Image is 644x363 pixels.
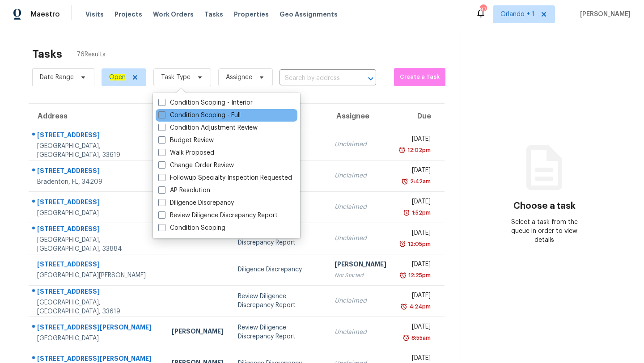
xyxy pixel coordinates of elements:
[280,72,351,85] input: Search by address
[37,260,157,271] div: [STREET_ADDRESS]
[402,333,410,342] img: Overdue Alarm Icon
[37,236,157,253] div: [GEOGRAPHIC_DATA], [GEOGRAPHIC_DATA], 33884
[407,271,431,280] div: 12:25pm
[401,228,430,240] div: [DATE]
[394,68,445,86] button: Create a Task
[401,177,408,186] img: Overdue Alarm Icon
[204,11,223,17] span: Tasks
[500,10,534,19] span: Orlando + 1
[327,104,394,129] th: Assignee
[172,327,224,338] div: [PERSON_NAME]
[335,328,386,337] div: Unclaimed
[401,135,430,146] div: [DATE]
[158,136,214,145] label: Budget Review
[401,291,430,302] div: [DATE]
[37,334,157,343] div: [GEOGRAPHIC_DATA]
[37,142,157,160] div: [GEOGRAPHIC_DATA], [GEOGRAPHIC_DATA], 33619
[513,202,576,211] h3: Choose a task
[158,198,234,207] label: Diligence Discrepancy
[403,208,410,217] img: Overdue Alarm Icon
[158,161,234,170] label: Change Order Review
[238,229,321,247] div: Review Diligence Discrepancy Report
[158,211,278,220] label: Review Diligence Discrepancy Report
[114,10,142,19] span: Projects
[153,10,194,19] span: Work Orders
[364,72,377,85] button: Open
[37,271,157,280] div: [GEOGRAPHIC_DATA][PERSON_NAME]
[335,234,386,243] div: Unclaimed
[399,271,407,280] img: Overdue Alarm Icon
[37,166,157,177] div: [STREET_ADDRESS]
[401,197,430,208] div: [DATE]
[406,240,431,249] div: 12:05pm
[407,302,431,311] div: 4:24pm
[158,224,225,232] label: Condition Scoping
[280,10,338,19] span: Geo Assignments
[37,224,157,236] div: [STREET_ADDRESS]
[37,287,157,298] div: [STREET_ADDRESS]
[238,265,321,274] div: Diligence Discrepancy
[502,218,587,245] div: Select a task from the queue in order to view details
[335,260,386,271] div: [PERSON_NAME]
[158,186,210,195] label: AP Resolution
[238,323,321,341] div: Review Diligence Discrepancy Report
[480,5,486,14] div: 87
[335,271,386,280] div: Not Started
[161,73,191,82] span: Task Type
[335,171,386,180] div: Unclaimed
[37,323,157,334] div: [STREET_ADDRESS][PERSON_NAME]
[398,72,441,82] span: Create a Task
[37,177,157,186] div: Bradenton, FL, 34209
[85,10,104,19] span: Visits
[401,166,430,177] div: [DATE]
[37,298,157,316] div: [GEOGRAPHIC_DATA], [GEOGRAPHIC_DATA], 33619
[40,73,74,82] span: Date Range
[30,10,60,19] span: Maestro
[37,209,157,218] div: [GEOGRAPHIC_DATA]
[37,131,157,142] div: [STREET_ADDRESS]
[398,146,406,155] img: Overdue Alarm Icon
[335,296,386,305] div: Unclaimed
[401,260,430,271] div: [DATE]
[158,148,214,157] label: Walk Proposed
[158,111,241,120] label: Condition Scoping - Full
[109,74,126,80] ah_el_jm_1744035306855: Open
[335,140,386,149] div: Unclaimed
[399,240,406,249] img: Overdue Alarm Icon
[158,173,292,182] label: Followup Specialty Inspection Requested
[238,292,321,310] div: Review Diligence Discrepancy Report
[576,10,631,19] span: [PERSON_NAME]
[400,302,407,311] img: Overdue Alarm Icon
[32,50,62,59] h2: Tasks
[410,333,431,342] div: 8:55am
[29,104,165,129] th: Address
[406,146,431,155] div: 12:02pm
[408,177,431,186] div: 2:42am
[76,50,106,59] span: 76 Results
[410,208,431,217] div: 1:52pm
[401,322,430,333] div: [DATE]
[335,203,386,211] div: Unclaimed
[226,73,252,82] span: Assignee
[234,10,269,19] span: Properties
[394,104,444,129] th: Due
[158,123,258,132] label: Condition Adjustment Review
[37,198,157,209] div: [STREET_ADDRESS]
[158,98,253,107] label: Condition Scoping - Interior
